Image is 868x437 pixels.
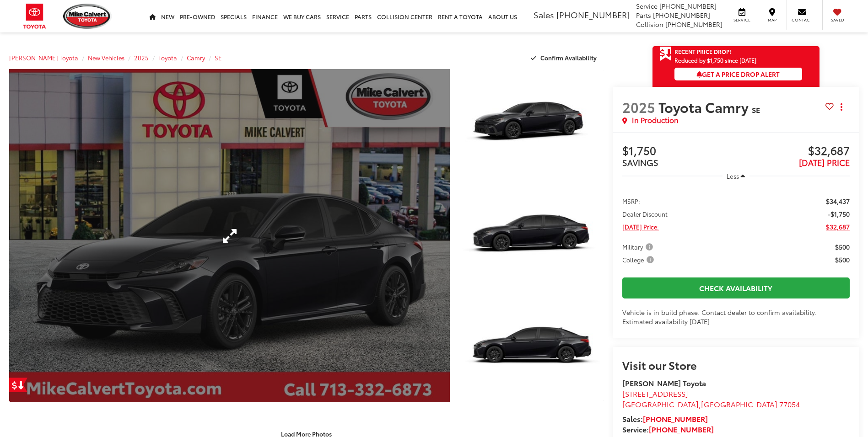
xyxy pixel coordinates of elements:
span: Sales [534,9,554,21]
button: College [622,255,657,264]
button: Military [622,242,656,251]
span: [PHONE_NUMBER] [659,1,717,11]
span: SAVINGS [622,156,658,168]
span: [DATE] Price: [622,222,659,231]
a: SE [215,53,222,62]
a: [PHONE_NUMBER] [649,424,714,434]
span: Get a Price Drop Alert [696,69,780,79]
span: Parts [636,11,651,20]
span: College [622,255,656,264]
span: dropdown dots [841,103,842,111]
span: Get Price Drop Alert [660,46,672,62]
span: Collision [636,20,663,29]
span: 2025 [622,97,655,117]
span: [DATE] PRICE [799,156,850,168]
h2: Visit our Store [622,359,850,371]
strong: Service: [622,424,714,434]
span: Service [732,17,752,23]
img: 2025 Toyota Camry SE [458,181,605,291]
img: 2025 Toyota Camry SE [458,68,605,178]
span: $500 [835,255,850,264]
button: Less [722,168,750,184]
a: Expand Photo 1 [460,69,604,177]
a: [PERSON_NAME] Toyota [9,53,78,62]
a: Get Price Drop Alert Recent Price Drop! [652,46,819,57]
a: New Vehicles [88,53,124,62]
span: [STREET_ADDRESS] [622,388,688,399]
span: [GEOGRAPHIC_DATA] [622,399,699,409]
a: Camry [187,53,205,62]
button: Actions [834,99,850,115]
a: Expand Photo 3 [460,294,604,402]
span: $500 [835,242,850,251]
span: 77054 [779,399,800,409]
span: Less [727,172,739,180]
a: [STREET_ADDRESS] [GEOGRAPHIC_DATA],[GEOGRAPHIC_DATA] 77054 [622,388,800,409]
a: Expand Photo 2 [460,182,604,290]
span: Reduced by $1,750 since [DATE] [674,57,802,63]
a: 2025 [134,53,149,62]
span: [PHONE_NUMBER] [665,20,722,29]
a: Toyota [158,53,177,62]
strong: [PERSON_NAME] Toyota [622,378,706,388]
span: , [622,399,800,409]
span: Map [762,17,782,23]
span: Saved [827,17,847,23]
span: Service [636,1,658,11]
span: $32,687 [826,222,850,231]
span: SE [752,104,760,115]
a: Check Availability [622,277,850,298]
a: Get Price Drop Alert [9,378,27,392]
span: $34,437 [826,197,850,206]
span: Dealer Discount [622,209,668,218]
span: [PHONE_NUMBER] [653,11,710,20]
strong: Sales: [622,413,708,424]
span: Confirm Availability [540,53,597,62]
a: [PHONE_NUMBER] [643,413,708,424]
span: [PHONE_NUMBER] [556,9,630,21]
span: In Production [632,115,679,125]
span: MSRP: [622,197,640,206]
img: 2025 Toyota Camry SE [458,293,605,404]
div: Vehicle is in build phase. Contact dealer to confirm availability. Estimated availability [DATE] [622,308,850,326]
span: Toyota Camry [658,97,752,117]
img: Mike Calvert Toyota [63,4,112,29]
button: Confirm Availability [526,50,604,66]
span: -$1,750 [828,209,850,218]
span: Contact [792,17,812,23]
a: Expand Photo 0 [9,69,450,402]
span: Military [622,242,655,251]
span: $32,687 [736,144,850,158]
span: [GEOGRAPHIC_DATA] [701,399,777,409]
span: Recent Price Drop! [674,48,731,55]
span: $1,750 [622,144,736,158]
